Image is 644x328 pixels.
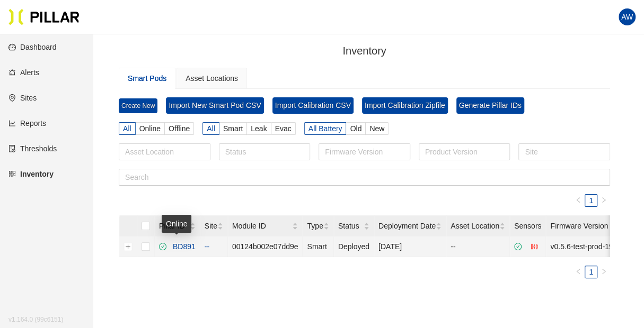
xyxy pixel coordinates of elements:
[350,124,361,133] span: Old
[272,97,354,114] button: Import Calibration CSV
[223,124,243,133] span: Smart
[575,197,581,203] span: left
[8,144,57,153] a: exceptionThresholds
[546,236,625,257] td: v0.5.6-test-prod-192k
[531,243,538,250] span: sliders
[338,220,364,232] span: Status
[159,220,190,232] span: Pillar ID
[572,194,585,207] button: left
[572,194,585,207] li: Previous Page
[451,220,499,232] span: Asset Location
[139,124,161,133] span: Online
[597,266,610,278] li: Next Page
[514,243,522,250] span: check-circle
[308,124,342,133] span: All Battery
[228,236,303,257] td: 00124b002e07dd9e
[307,220,323,232] span: Type
[169,124,190,133] span: Offline
[207,124,215,133] span: All
[119,169,610,186] input: Search
[597,194,610,207] li: Next Page
[456,97,524,114] button: Generate Pillar IDs
[166,97,263,114] button: Import New Smart Pod CSV
[205,220,217,232] span: Site
[342,45,386,57] span: Inventory
[575,268,581,275] span: left
[124,242,133,251] button: Expand row
[8,170,54,178] a: qrcodeInventory
[585,195,597,206] a: 1
[362,97,448,114] button: Import Calibration Zipfile
[378,220,436,232] span: Deployment Date
[597,194,610,207] button: right
[374,236,446,257] td: [DATE]
[601,268,607,275] span: right
[550,220,615,232] span: Firmware Version
[585,194,597,207] li: 1
[119,98,157,113] a: Create New
[8,68,39,77] a: alertAlerts
[601,197,607,203] span: right
[8,43,57,51] a: dashboardDashboard
[123,124,131,133] span: All
[251,124,267,133] span: Leak
[8,119,46,127] a: line-chartReports
[369,124,384,133] span: New
[205,242,209,251] a: --
[159,243,166,250] span: check-circle
[597,266,610,278] button: right
[621,8,633,25] span: AW
[572,266,585,278] button: left
[510,216,546,236] th: Sensors
[585,266,597,278] a: 1
[446,236,510,257] td: --
[162,215,191,233] div: Online
[128,72,166,84] div: Smart Pods
[303,236,333,257] td: Smart
[169,242,196,251] a: BD891
[232,220,293,232] span: Module ID
[572,266,585,278] li: Previous Page
[275,124,292,133] span: Evac
[186,72,238,84] div: Asset Locations
[8,94,37,102] a: environmentSites
[334,236,374,257] td: Deployed
[8,8,80,25] img: Pillar Technologies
